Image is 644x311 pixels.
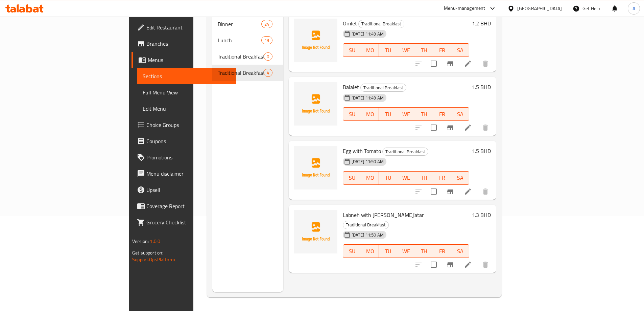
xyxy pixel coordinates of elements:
span: Traditional Breakfast [383,148,428,156]
button: MO [361,171,379,185]
a: Coverage Report [132,198,236,214]
div: Menu-management [444,4,485,13]
button: TH [415,244,433,258]
a: Edit Restaurant [132,19,236,36]
div: Traditional Breakfast4 [212,65,283,81]
span: Lunch [218,36,262,44]
span: [DATE] 11:50 AM [349,158,386,165]
h6: 1.5 BHD [472,82,491,92]
button: SU [343,43,361,57]
span: Dinner [218,20,262,28]
span: WE [400,246,412,256]
button: MO [361,244,379,258]
span: Traditional Breakfast [361,84,406,92]
button: WE [397,107,415,121]
button: Branch-specific-item [442,119,458,136]
a: Promotions [132,149,236,165]
span: Choice Groups [146,121,231,129]
button: delete [477,183,494,200]
button: SU [343,244,361,258]
span: Coverage Report [146,202,231,210]
button: WE [397,244,415,258]
span: FR [436,246,448,256]
div: Traditional Breakfast [218,52,264,61]
span: 4 [264,70,272,76]
span: TU [382,45,394,55]
h6: 1.3 BHD [472,210,491,220]
span: A [633,5,635,12]
button: TH [415,43,433,57]
span: FR [436,173,448,183]
span: Egg with Tomato [343,146,381,156]
button: FR [433,43,451,57]
span: Select to update [427,184,441,199]
a: Full Menu View [137,84,236,101]
span: TH [418,45,430,55]
span: [DATE] 11:50 AM [349,232,386,238]
button: Branch-specific-item [442,183,458,200]
button: Branch-specific-item [442,257,458,273]
span: Select to update [427,57,441,71]
button: TU [379,244,397,258]
div: [GEOGRAPHIC_DATA] [517,5,562,12]
a: Coupons [132,133,236,149]
div: Traditional Breakfast [218,69,264,77]
button: TH [415,171,433,185]
span: 0 [264,53,272,60]
button: TH [415,107,433,121]
span: Edit Restaurant [146,23,231,31]
div: items [261,36,272,44]
span: Balalet [343,82,359,92]
img: Balalet [294,82,337,126]
span: Edit Menu [143,105,231,113]
button: FR [433,171,451,185]
a: Menus [132,52,236,68]
button: WE [397,171,415,185]
span: FR [436,45,448,55]
h6: 1.5 BHD [472,146,491,156]
button: delete [477,257,494,273]
span: Select to update [427,120,441,135]
button: MO [361,43,379,57]
button: TU [379,107,397,121]
div: Lunch19 [212,32,283,48]
span: Traditional Breakfast [359,20,404,28]
span: Upsell [146,186,231,194]
span: TH [418,173,430,183]
span: MO [364,45,376,55]
span: [DATE] 11:49 AM [349,31,386,37]
span: Omlet [343,18,357,28]
span: Full Menu View [143,88,231,96]
span: 24 [262,21,272,27]
a: Choice Groups [132,117,236,133]
span: Branches [146,40,231,48]
div: items [261,20,272,28]
button: FR [433,107,451,121]
span: Get support on: [132,248,163,257]
span: WE [400,109,412,119]
div: items [264,69,272,77]
span: TH [418,246,430,256]
button: FR [433,244,451,258]
a: Sections [137,68,236,84]
h6: 1.2 BHD [472,19,491,28]
a: Upsell [132,182,236,198]
span: 1.0.0 [150,237,160,246]
button: WE [397,43,415,57]
a: Grocery Checklist [132,214,236,230]
button: TU [379,171,397,185]
button: SU [343,107,361,121]
a: Support.OpsPlatform [132,255,175,264]
span: Menu disclaimer [146,170,231,178]
span: Labneh with [PERSON_NAME]'atar [343,210,424,220]
span: TU [382,109,394,119]
div: Traditional Breakfast [358,20,404,28]
div: items [264,52,272,61]
span: Promotions [146,153,231,161]
button: SU [343,171,361,185]
span: TU [382,246,394,256]
span: Select to update [427,258,441,272]
span: SA [454,109,467,119]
